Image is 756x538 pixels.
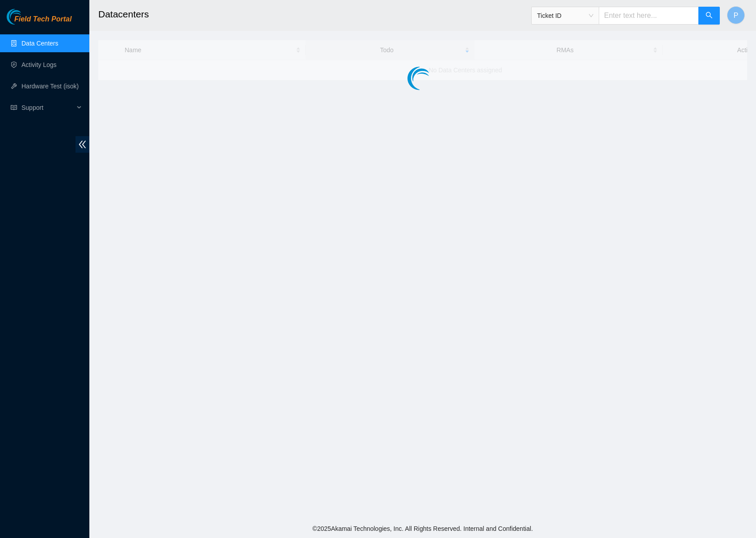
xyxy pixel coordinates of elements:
[21,61,57,68] a: Activity Logs
[14,15,71,24] span: Field Tech Portal
[727,6,745,24] button: P
[11,104,17,111] span: read
[76,136,89,153] span: double-left
[21,99,74,117] span: Support
[89,519,756,538] footer: © 2025 Akamai Technologies, Inc. All Rights Reserved. Internal and Confidential.
[698,7,720,25] button: search
[599,7,699,25] input: Enter text here...
[7,9,45,25] img: Akamai Technologies
[21,83,79,90] a: Hardware Test (isok)
[537,9,593,22] span: Ticket ID
[7,16,71,28] a: Akamai TechnologiesField Tech Portal
[734,10,739,21] span: P
[706,12,713,20] span: search
[21,40,58,47] a: Data Centers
